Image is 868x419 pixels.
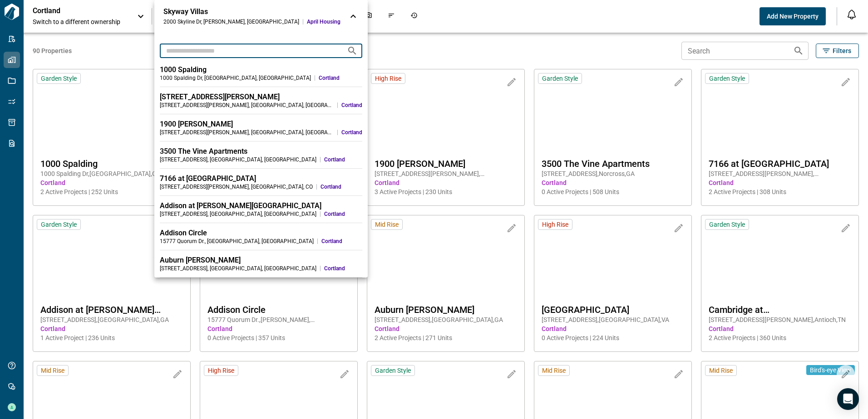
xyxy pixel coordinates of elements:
[160,156,316,163] div: [STREET_ADDRESS] , [GEOGRAPHIC_DATA] , [GEOGRAPHIC_DATA]
[160,229,362,238] div: Addison Circle
[319,74,362,82] span: Cortland
[160,129,334,136] div: [STREET_ADDRESS][PERSON_NAME] , [GEOGRAPHIC_DATA] , [GEOGRAPHIC_DATA]
[160,147,362,156] div: 3500 The Vine Apartments
[160,256,362,265] div: Auburn [PERSON_NAME]
[324,156,362,163] span: Cortland
[160,210,316,218] div: [STREET_ADDRESS] , [GEOGRAPHIC_DATA] , [GEOGRAPHIC_DATA]
[160,201,362,210] div: Addison at [PERSON_NAME][GEOGRAPHIC_DATA]
[321,238,362,245] span: Cortland
[160,65,362,74] div: 1000 Spalding
[160,102,334,109] div: [STREET_ADDRESS][PERSON_NAME] , [GEOGRAPHIC_DATA] , [GEOGRAPHIC_DATA]
[160,74,311,82] div: 1000 Spalding Dr , [GEOGRAPHIC_DATA] , [GEOGRAPHIC_DATA]
[160,93,362,102] div: [STREET_ADDRESS][PERSON_NAME]
[163,7,340,16] div: Skyway Villas
[160,238,314,245] div: 15777 Quorum Dr. , [GEOGRAPHIC_DATA] , [GEOGRAPHIC_DATA]
[160,120,362,129] div: 1900 [PERSON_NAME]
[324,210,362,218] span: Cortland
[343,42,361,60] button: Search projects
[160,174,362,183] div: 7166 at [GEOGRAPHIC_DATA]
[341,129,362,136] span: Cortland
[324,265,362,272] span: Cortland
[341,102,362,109] span: Cortland
[160,183,313,190] div: [STREET_ADDRESS][PERSON_NAME] , [GEOGRAPHIC_DATA] , CO
[837,388,859,410] div: Open Intercom Messenger
[160,265,316,272] div: [STREET_ADDRESS] , [GEOGRAPHIC_DATA] , [GEOGRAPHIC_DATA]
[307,18,340,25] span: April Housing
[163,18,299,25] div: 2000 Skyline Dr , [PERSON_NAME] , [GEOGRAPHIC_DATA]
[321,183,362,190] span: Cortland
